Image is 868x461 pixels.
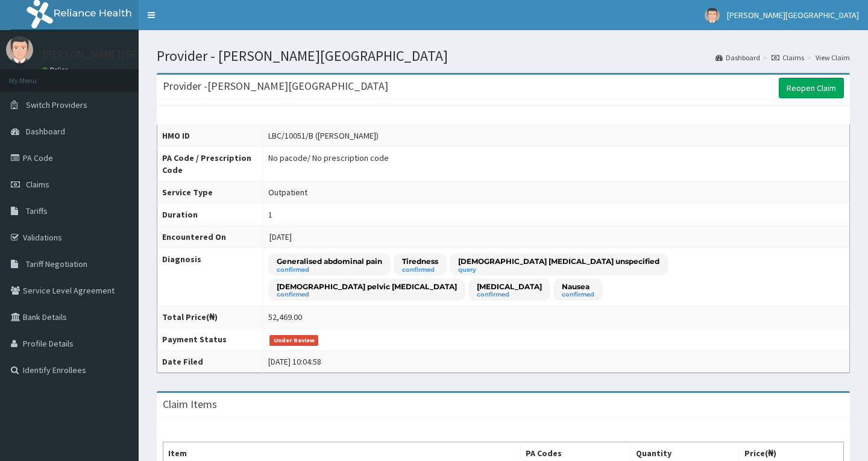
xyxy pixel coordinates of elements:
th: Payment Status [157,328,263,351]
small: confirmed [277,292,457,298]
th: Encountered On [157,226,263,248]
small: confirmed [477,292,542,298]
p: [PERSON_NAME][GEOGRAPHIC_DATA] [42,49,221,60]
a: Dashboard [715,52,760,63]
span: Claims [26,179,49,190]
th: Diagnosis [157,248,263,306]
small: confirmed [562,292,594,298]
p: [DEMOGRAPHIC_DATA] [MEDICAL_DATA] unspecified [458,256,659,266]
small: query [458,267,659,273]
span: Switch Providers [26,99,87,110]
span: [DATE] [269,231,292,242]
h3: Provider - [PERSON_NAME][GEOGRAPHIC_DATA] [163,81,388,92]
small: confirmed [277,267,382,273]
th: Service Type [157,181,263,204]
span: Under Review [269,335,318,346]
a: Online [42,66,71,74]
th: Total Price(₦) [157,306,263,328]
p: Tiredness [402,256,438,266]
h1: Provider - [PERSON_NAME][GEOGRAPHIC_DATA] [157,48,850,64]
p: [DEMOGRAPHIC_DATA] pelvic [MEDICAL_DATA] [277,281,457,292]
span: Tariff Negotiation [26,259,87,269]
a: Claims [772,52,804,63]
small: confirmed [402,267,438,273]
th: HMO ID [157,125,263,147]
th: PA Code / Prescription Code [157,147,263,181]
p: Generalised abdominal pain [277,256,382,266]
p: [MEDICAL_DATA] [477,281,542,292]
div: Outpatient [268,186,307,198]
p: Nausea [562,281,594,292]
div: 1 [268,209,272,221]
th: Duration [157,204,263,226]
div: No pacode / No prescription code [268,152,389,164]
a: Reopen Claim [779,78,844,98]
img: User Image [6,36,33,63]
div: 52,469.00 [268,311,302,323]
a: View Claim [816,52,850,63]
span: Tariffs [26,205,48,216]
div: LBC/10051/B ([PERSON_NAME]) [268,130,379,142]
span: Dashboard [26,126,65,137]
div: [DATE] 10:04:58 [268,356,321,368]
span: [PERSON_NAME][GEOGRAPHIC_DATA] [727,10,859,20]
h3: Claim Items [163,399,217,410]
th: Date Filed [157,351,263,373]
img: User Image [705,8,720,23]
